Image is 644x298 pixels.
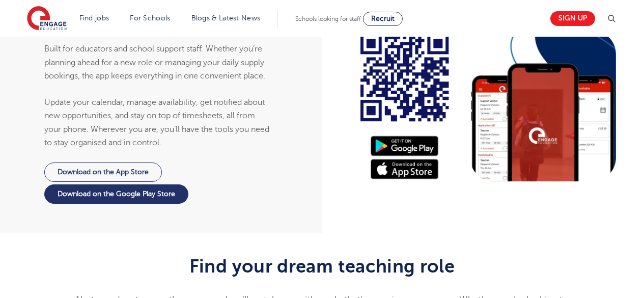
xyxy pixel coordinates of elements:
a: Recruit [363,12,403,26]
a: Download on the App Store [44,162,162,182]
p: Update your calendar, manage availability, get notified about new opportunities, and stay on top ... [44,96,270,149]
span: Recruit [371,15,395,22]
a: Blogs & Latest News [191,14,261,22]
img: Engage Education [27,6,67,32]
h2: Find your dream teaching role [72,256,572,277]
p: Built for educators and school support staff. Whether you’re planning ahead for a new role or man... [44,42,270,83]
a: Find jobs [79,14,109,22]
a: Sign up [550,11,595,26]
a: Download on the Google Play Store [44,184,188,204]
span: Schools looking for staff [295,15,361,22]
a: For Schools [130,14,170,22]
